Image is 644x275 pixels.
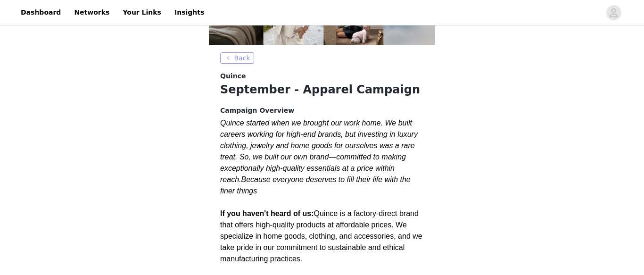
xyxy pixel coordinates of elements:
button: Back [220,52,254,64]
h4: Campaign Overview [220,106,424,116]
h1: September - Apparel Campaign [220,81,424,98]
a: Dashboard [15,2,66,23]
em: Quince started when we brought our work home. We built careers working for high-end brands, but i... [220,119,418,183]
a: Insights [169,2,210,23]
em: Because everyone deserves to fill their life with the finer things [220,175,411,195]
a: Networks [68,2,115,23]
span: Quince is a factory-direct brand that offers high-quality products at affordable prices. We speci... [220,209,422,263]
span: Quince [220,71,246,81]
a: Your Links [117,2,167,23]
div: avatar [609,5,618,20]
strong: If you haven't heard of us: [220,209,314,217]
